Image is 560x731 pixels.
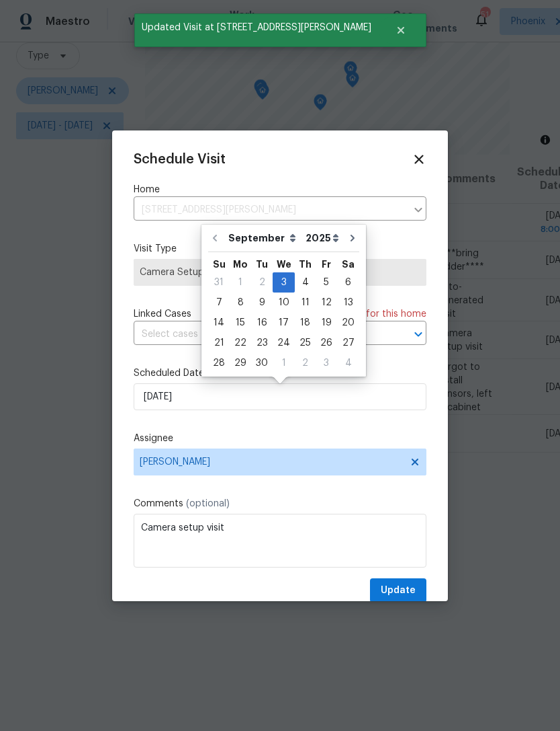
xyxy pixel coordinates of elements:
abbr: Wednesday [277,260,291,269]
div: 5 [316,273,337,292]
div: 14 [208,313,230,332]
button: Open [409,325,428,344]
div: Wed Sep 17 2025 [273,313,295,333]
div: Thu Sep 18 2025 [295,313,316,333]
div: Wed Sep 24 2025 [273,333,295,353]
div: 19 [316,313,337,332]
div: Sat Sep 06 2025 [337,272,359,293]
div: Wed Sep 03 2025 [273,272,295,293]
div: Sun Sep 14 2025 [208,313,230,333]
div: Sun Sep 21 2025 [208,333,230,353]
div: 6 [337,273,359,292]
div: 7 [208,293,230,312]
div: 12 [316,293,337,312]
abbr: Monday [233,260,248,269]
div: Tue Sep 02 2025 [251,272,273,293]
div: Sat Sep 13 2025 [337,293,359,313]
div: Fri Sep 05 2025 [316,272,337,293]
div: Sun Aug 31 2025 [208,272,230,293]
div: 4 [337,354,359,373]
div: Sun Sep 07 2025 [208,293,230,313]
div: Tue Sep 30 2025 [251,353,273,373]
span: Updated Visit at [STREET_ADDRESS][PERSON_NAME] [134,13,379,42]
button: Go to next month [342,225,363,252]
div: Mon Sep 08 2025 [230,293,251,313]
div: Sat Sep 20 2025 [337,313,359,333]
div: 26 [316,334,337,352]
div: 3 [316,354,337,373]
div: 17 [273,313,295,332]
div: Thu Sep 25 2025 [295,333,316,353]
button: Update [370,578,426,603]
div: 25 [295,334,316,352]
label: Visit Type [134,242,426,256]
input: Select cases [134,324,389,345]
div: 1 [273,354,295,373]
div: Fri Oct 03 2025 [316,353,337,373]
div: 11 [295,293,316,312]
div: 21 [208,334,230,352]
div: 9 [251,293,273,312]
label: Scheduled Date [134,367,426,380]
label: Home [134,183,426,196]
div: 8 [230,293,251,312]
div: 18 [295,313,316,332]
div: 1 [230,273,251,292]
span: Camera Setup [140,266,420,279]
div: 10 [273,293,295,312]
div: Thu Sep 04 2025 [295,272,316,293]
span: Linked Cases [134,307,191,321]
div: Thu Sep 11 2025 [295,293,316,313]
div: 28 [208,354,230,373]
div: Mon Sep 01 2025 [230,272,251,293]
label: Comments [134,497,426,510]
div: Wed Oct 01 2025 [273,353,295,373]
button: Go to previous month [205,225,225,252]
div: 15 [230,313,251,332]
abbr: Friday [322,260,331,269]
div: 31 [208,273,230,292]
button: Close [379,17,423,44]
textarea: Camera setup visit [134,514,426,568]
abbr: Thursday [299,260,312,269]
div: Sat Sep 27 2025 [337,333,359,353]
div: 30 [251,354,273,373]
div: Thu Oct 02 2025 [295,353,316,373]
div: Mon Sep 15 2025 [230,313,251,333]
div: Tue Sep 23 2025 [251,333,273,353]
label: Assignee [134,432,426,445]
div: 2 [251,273,273,292]
div: 23 [251,334,273,352]
select: Month [225,228,302,248]
div: 16 [251,313,273,332]
span: Close [412,152,426,167]
div: 2 [295,354,316,373]
span: Schedule Visit [134,153,226,166]
abbr: Tuesday [256,260,268,269]
abbr: Saturday [342,260,355,269]
span: [PERSON_NAME] [140,457,403,467]
div: 20 [337,313,359,332]
div: Sun Sep 28 2025 [208,353,230,373]
div: Mon Sep 22 2025 [230,333,251,353]
div: Fri Sep 12 2025 [316,293,337,313]
div: Mon Sep 29 2025 [230,353,251,373]
select: Year [302,228,342,248]
div: Wed Sep 10 2025 [273,293,295,313]
input: M/D/YYYY [134,383,426,410]
span: (optional) [186,499,230,508]
div: 22 [230,334,251,352]
abbr: Sunday [213,260,226,269]
div: 13 [337,293,359,312]
div: 29 [230,354,251,373]
div: 27 [337,334,359,352]
div: Tue Sep 16 2025 [251,313,273,333]
div: 24 [273,334,295,352]
div: Tue Sep 09 2025 [251,293,273,313]
div: Sat Oct 04 2025 [337,353,359,373]
div: Fri Sep 26 2025 [316,333,337,353]
div: 3 [273,273,295,292]
input: Enter in an address [134,200,406,221]
div: 4 [295,273,316,292]
div: Fri Sep 19 2025 [316,313,337,333]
